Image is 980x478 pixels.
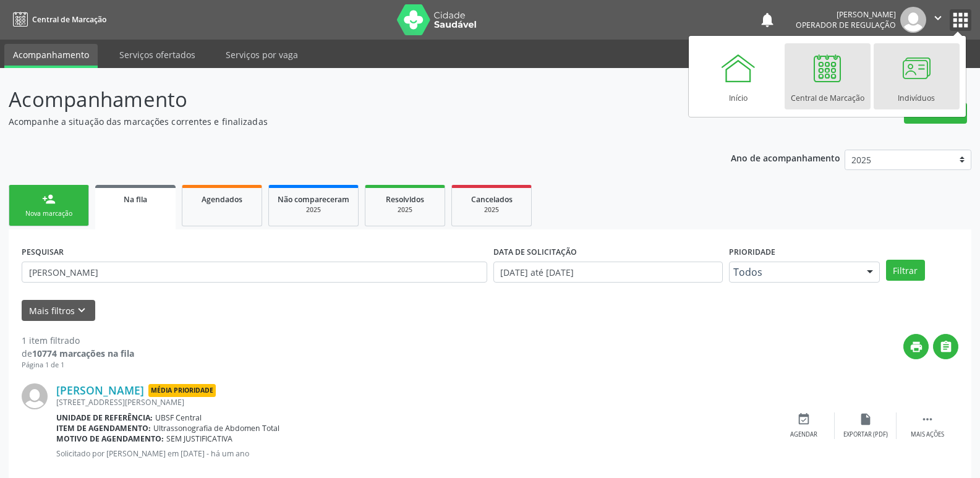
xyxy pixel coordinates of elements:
span: Não compareceram [278,194,349,205]
i: print [910,340,923,354]
input: Nome, CNS [22,262,487,283]
div: Página 1 de 1 [22,360,134,370]
button: print [903,334,929,359]
div: 2025 [461,205,522,215]
a: Central de Marcação [9,9,106,30]
i:  [921,412,934,426]
label: PESQUISAR [22,242,64,262]
i:  [931,11,945,25]
a: [PERSON_NAME] [56,383,144,397]
div: 1 item filtrado [22,334,134,347]
a: Central de Marcação [785,43,871,109]
p: Acompanhe a situação das marcações correntes e finalizadas [9,115,683,128]
div: 2025 [374,205,436,215]
span: Ultrassonografia de Abdomen Total [153,423,279,433]
a: Serviços por vaga [217,44,307,66]
a: Indivíduos [874,43,960,109]
div: person_add [42,192,56,206]
p: Acompanhamento [9,84,683,115]
a: Início [696,43,782,109]
div: de [22,347,134,360]
span: SEM JUSTIFICATIVA [166,433,232,444]
div: [STREET_ADDRESS][PERSON_NAME] [56,397,773,408]
a: Serviços ofertados [111,44,204,66]
label: DATA DE SOLICITAÇÃO [493,242,577,262]
button:  [933,334,958,359]
button: Filtrar [886,260,925,281]
i:  [939,340,953,354]
span: UBSF Central [155,412,202,423]
span: Operador de regulação [796,20,896,30]
b: Item de agendamento: [56,423,151,433]
button: notifications [759,11,776,28]
div: Exportar (PDF) [843,430,888,439]
b: Unidade de referência: [56,412,153,423]
input: Selecione um intervalo [493,262,723,283]
span: Na fila [124,194,147,205]
i: keyboard_arrow_down [75,304,88,317]
label: Prioridade [729,242,775,262]
p: Solicitado por [PERSON_NAME] em [DATE] - há um ano [56,448,773,459]
div: Agendar [790,430,817,439]
i: insert_drive_file [859,412,872,426]
img: img [900,7,926,33]
p: Ano de acompanhamento [731,150,840,165]
span: Cancelados [471,194,513,205]
a: Acompanhamento [4,44,98,68]
button:  [926,7,950,33]
span: Resolvidos [386,194,424,205]
span: Central de Marcação [32,14,106,25]
b: Motivo de agendamento: [56,433,164,444]
button: apps [950,9,971,31]
button: Mais filtroskeyboard_arrow_down [22,300,95,322]
span: Todos [733,266,854,278]
span: Agendados [202,194,242,205]
strong: 10774 marcações na fila [32,348,134,359]
div: 2025 [278,205,349,215]
div: [PERSON_NAME] [796,9,896,20]
div: Nova marcação [18,209,80,218]
i: event_available [797,412,811,426]
div: Mais ações [911,430,944,439]
img: img [22,383,48,409]
span: Média Prioridade [148,384,216,397]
